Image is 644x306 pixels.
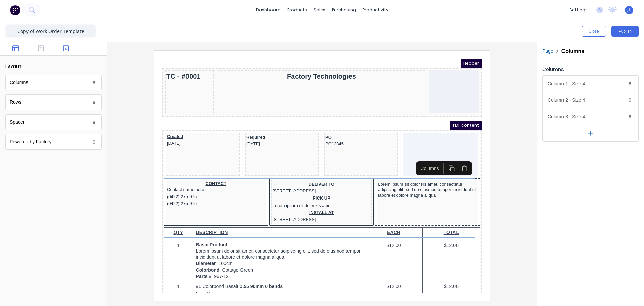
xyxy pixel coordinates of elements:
[359,5,392,15] div: productivity
[566,5,591,15] div: settings
[5,141,103,148] div: (0422) 275 975
[543,76,638,92] div: Column 1 - Size 4
[5,128,103,134] div: Contact name here
[57,13,261,23] div: Factory Technologies
[110,136,208,151] div: PICK UPLorem ipsum sit dolor kis amet
[5,75,102,90] div: Columns
[543,108,638,125] div: Column 3 - Size 4
[283,104,296,115] button: Duplicate
[5,61,102,73] button: layout
[288,62,319,71] span: PDF content
[216,122,315,140] div: Lorem ipsum sit dolor kis amet, consectetur adipscing elit, sed do eiusmod tempor incididunt ut l...
[10,119,24,126] div: Spacer
[329,5,359,15] div: purchasing
[5,114,102,130] div: Spacer
[5,134,102,150] div: Powered by Factory
[542,48,553,55] button: Page
[543,92,638,108] div: Column 2 - Size 4
[110,122,208,136] div: DELIVER TO[STREET_ADDRESS]
[10,99,21,106] div: Rows
[10,5,20,15] img: Factory
[5,94,102,110] div: Rows
[255,106,280,113] div: Columns
[296,104,308,115] button: Delete
[310,5,329,15] div: sales
[582,26,606,37] button: Close
[163,75,234,89] div: POPO12345
[542,66,639,75] div: Columns
[10,79,28,86] div: Columns
[5,75,76,88] div: Created[DATE]
[1,120,318,168] div: CONTACTContact name here(0422) 275 975(0422) 275 975DELIVER TO[STREET_ADDRESS]PICK UPLorem ipsum ...
[253,5,284,15] a: dashboard
[1,11,318,56] div: TC -#0001Factory Technologies
[627,7,631,13] span: JL
[4,13,50,23] div: TC -#0001
[5,24,96,38] input: Enter template name here
[10,138,52,145] div: Powered by Factory
[611,26,639,37] button: Publish
[5,135,103,141] div: (0422) 275 975
[5,64,21,70] div: layout
[84,75,155,89] div: Required[DATE]
[1,73,318,120] div: Created[DATE]Required[DATE]POPO12345
[110,150,208,164] div: INSTALL AT[STREET_ADDRESS]
[561,48,584,54] h2: Columns
[284,5,310,15] div: products
[5,122,103,128] div: CONTACT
